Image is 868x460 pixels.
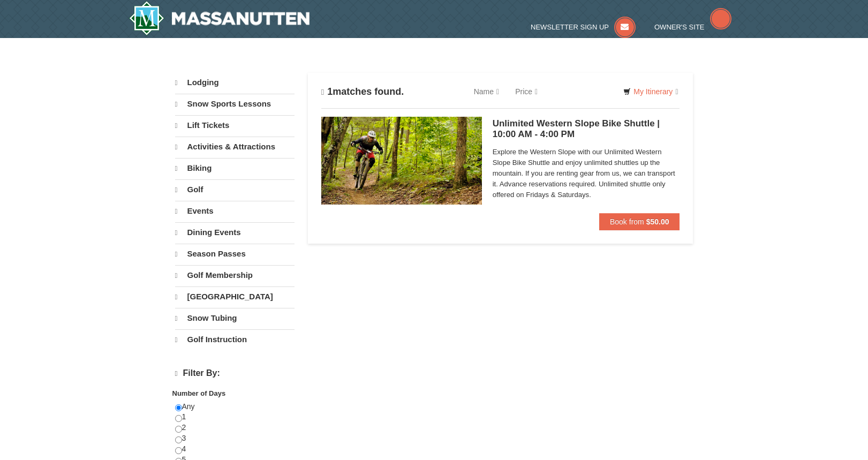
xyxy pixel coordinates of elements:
button: Book from $50.00 [599,213,680,230]
a: My Itinerary [616,84,685,100]
a: [GEOGRAPHIC_DATA] [175,286,295,307]
a: Golf [175,179,295,200]
a: Lift Tickets [175,115,295,135]
h5: Unlimited Western Slope Bike Shuttle | 10:00 AM - 4:00 PM [493,118,680,140]
a: Name [466,81,507,102]
a: Snow Sports Lessons [175,94,295,114]
span: Owner's Site [654,23,705,31]
img: Massanutten Resort Logo [129,1,310,35]
a: Season Passes [175,244,295,264]
a: Activities & Attractions [175,137,295,157]
a: Events [175,201,295,221]
a: Massanutten Resort [129,1,310,35]
a: Price [507,81,546,102]
a: Dining Events [175,222,295,243]
a: Biking [175,158,295,178]
h4: Filter By: [175,368,295,379]
a: Lodging [175,73,295,93]
img: 6619923-18-e7349e5b.jpg [321,117,482,205]
strong: Number of Days [172,389,226,397]
strong: $50.00 [646,217,669,226]
a: Owner's Site [654,23,731,31]
a: Golf Membership [175,265,295,285]
span: Newsletter Sign Up [531,23,609,31]
span: Book from [610,217,644,226]
a: Newsletter Sign Up [531,23,636,31]
a: Snow Tubing [175,308,295,328]
span: Explore the Western Slope with our Unlimited Western Slope Bike Shuttle and enjoy unlimited shutt... [493,147,680,200]
a: Golf Instruction [175,329,295,350]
